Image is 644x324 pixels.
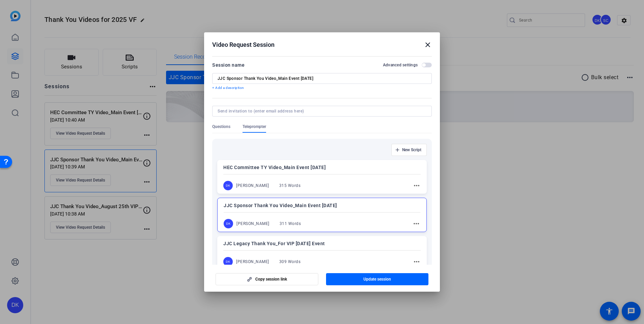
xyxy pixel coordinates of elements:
[236,259,269,264] div: [PERSON_NAME]
[223,163,421,171] p: HEC Committee TY Video_Main Event [DATE]
[236,183,269,188] div: [PERSON_NAME]
[326,273,429,285] button: Update session
[363,277,391,282] span: Update session
[216,273,318,285] button: Copy session link
[255,277,287,282] span: Copy session link
[236,221,269,226] div: [PERSON_NAME]
[218,76,426,81] input: Enter Session Name
[223,181,233,190] div: DK
[280,221,301,226] div: 311 Words
[223,239,421,248] p: JJC Legacy Thank You_For VIP [DATE] Event
[218,108,424,114] input: Send invitation to (enter email address here)
[212,124,230,129] span: Questions
[413,258,421,266] mat-icon: more_horiz
[243,124,266,129] span: Teleprompter
[212,61,245,69] div: Session name
[424,41,432,49] mat-icon: close
[412,220,420,228] mat-icon: more_horiz
[413,182,421,190] mat-icon: more_horiz
[279,259,301,264] div: 309 Words
[402,147,421,153] span: New Script
[391,144,427,156] button: New Script
[212,41,432,49] div: Video Request Session
[383,62,418,68] h2: Advanced settings
[212,85,432,91] p: + Add a description
[224,201,420,209] p: JJC Sponsor Thank You Video_Main Event [DATE]
[279,183,301,188] div: 315 Words
[224,219,233,228] div: DK
[223,257,233,266] div: DK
